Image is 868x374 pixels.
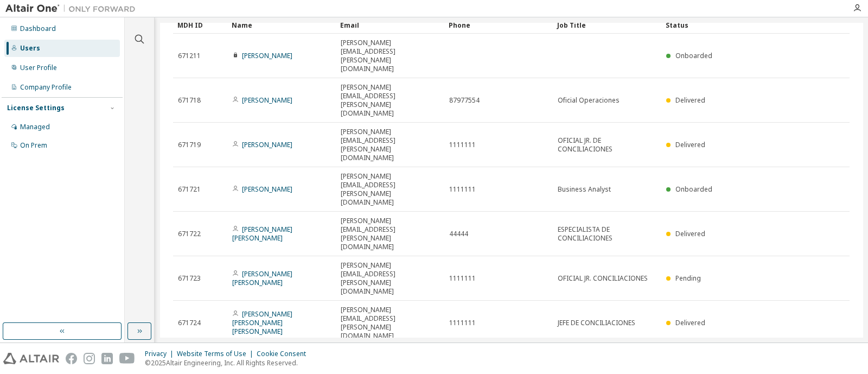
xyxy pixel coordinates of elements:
span: [PERSON_NAME][EMAIL_ADDRESS][PERSON_NAME][DOMAIN_NAME] [341,83,439,118]
span: 1111111 [449,319,476,327]
a: [PERSON_NAME] [242,51,292,60]
span: 671723 [178,274,201,283]
div: On Prem [20,141,47,150]
a: [PERSON_NAME] [242,185,292,194]
img: instagram.svg [84,353,95,364]
span: [PERSON_NAME][EMAIL_ADDRESS][PERSON_NAME][DOMAIN_NAME] [341,217,439,251]
span: Business Analyst [558,185,611,194]
span: 1111111 [449,185,476,194]
span: Delivered [675,96,705,105]
span: Onboarded [675,185,712,194]
span: JEFE DE CONCILIACIONES [558,319,635,327]
span: 87977554 [449,96,480,105]
span: ESPECIALISTA DE CONCILIACIONES [558,225,656,243]
span: [PERSON_NAME][EMAIL_ADDRESS][PERSON_NAME][DOMAIN_NAME] [341,128,439,162]
span: Delivered [675,140,705,149]
div: Dashboard [20,24,56,33]
div: License Settings [7,104,65,112]
img: facebook.svg [66,353,77,364]
div: Website Terms of Use [177,350,257,358]
a: [PERSON_NAME] [242,96,292,105]
span: [PERSON_NAME][EMAIL_ADDRESS][PERSON_NAME][DOMAIN_NAME] [341,306,439,340]
a: [PERSON_NAME] [PERSON_NAME] [232,269,292,287]
span: Pending [675,274,701,283]
img: youtube.svg [119,353,135,364]
div: Cookie Consent [257,350,312,358]
span: 671722 [178,230,201,238]
span: Oficial Operaciones [558,96,620,105]
a: [PERSON_NAME] [PERSON_NAME] [232,225,292,243]
span: 671718 [178,96,201,105]
span: Delivered [675,318,705,327]
span: 671724 [178,319,201,327]
div: Managed [20,123,50,131]
span: 1111111 [449,141,476,149]
a: [PERSON_NAME] [242,140,292,149]
span: [PERSON_NAME][EMAIL_ADDRESS][PERSON_NAME][DOMAIN_NAME] [341,172,439,207]
span: 671719 [178,141,201,149]
div: Job Title [557,16,657,34]
img: Altair One [5,3,141,14]
div: MDH ID [177,16,223,34]
img: linkedin.svg [101,353,113,364]
span: 671211 [178,52,201,60]
div: Phone [449,16,548,34]
span: Onboarded [675,51,712,60]
a: [PERSON_NAME] [PERSON_NAME] [PERSON_NAME] [232,309,292,336]
span: OFICIAL JR. DE CONCILIACIONES [558,136,656,154]
div: Company Profile [20,83,72,92]
span: 44444 [449,230,468,238]
div: Name [232,16,331,34]
span: Delivered [675,229,705,238]
img: altair_logo.svg [3,353,59,364]
p: © 2025 Altair Engineering, Inc. All Rights Reserved. [145,358,312,367]
span: [PERSON_NAME][EMAIL_ADDRESS][PERSON_NAME][DOMAIN_NAME] [341,261,439,296]
div: Users [20,44,40,53]
div: User Profile [20,64,57,72]
span: [PERSON_NAME][EMAIL_ADDRESS][PERSON_NAME][DOMAIN_NAME] [341,39,439,73]
span: 671721 [178,185,201,194]
div: Email [340,16,440,34]
span: OFICIAL JR. CONCILIACIONES [558,274,648,283]
span: 1111111 [449,274,476,283]
div: Privacy [145,350,177,358]
div: Status [666,16,788,34]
